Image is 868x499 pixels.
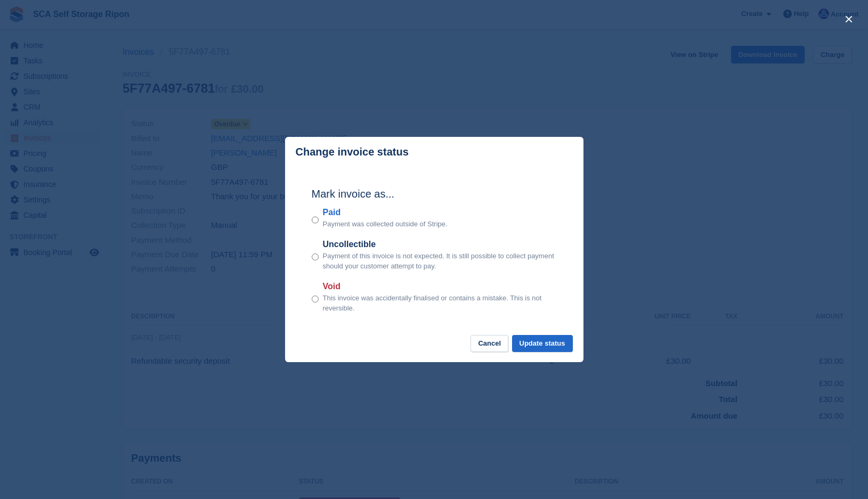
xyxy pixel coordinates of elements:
[323,219,448,230] p: Payment was collected outside of Stripe.
[840,11,857,28] button: close
[312,186,557,202] h2: Mark invoice as...
[323,293,557,314] p: This invoice was accidentally finalised or contains a mistake. This is not reversible.
[323,206,448,219] label: Paid
[296,146,409,158] p: Change invoice status
[323,238,557,251] label: Uncollectible
[470,335,508,353] button: Cancel
[323,251,557,272] p: Payment of this invoice is not expected. It is still possible to collect payment should your cust...
[512,335,573,353] button: Update status
[323,280,557,293] label: Void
